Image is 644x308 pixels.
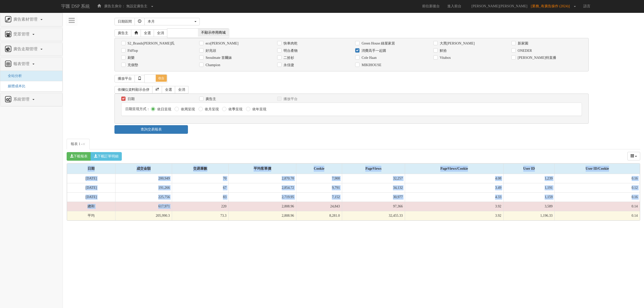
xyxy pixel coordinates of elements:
td: 8,281.0 [296,211,342,220]
label: Vitabox [438,55,451,60]
div: PageViews/Cookie [405,164,503,174]
label: 依周呈現 [180,107,195,112]
td: 7,152 [296,192,342,202]
td: 2,808.96 [229,211,296,220]
span: 廣告主身分： [104,4,125,8]
span: 收合 [156,75,167,82]
button: 下載訂單明細 [91,152,122,161]
td: 0.16 [555,174,640,183]
td: 2,870.70 [229,174,296,183]
a: 廣告走期管理 [4,45,59,53]
span: 系統管理 [12,97,32,101]
span: 日期呈現方式： [125,107,150,111]
div: 日期 [67,164,115,174]
a: 廣告素材管理 [4,16,59,24]
td: [DATE] [67,183,115,192]
a: 報表管理 [4,60,59,68]
div: Cookie [296,164,342,174]
td: 2,854.72 [229,183,296,192]
label: 充個墊 [126,63,138,68]
td: 1,159 [503,192,555,202]
div: 成交金額 [115,164,172,174]
a: 受眾管理 [4,30,59,38]
label: 依年呈現 [251,107,266,112]
td: 67 [172,183,228,192]
div: 平均客單價 [229,164,296,174]
td: 3,589 [503,202,555,211]
label: 新家園 [516,41,528,46]
td: 0.16 [555,192,640,202]
td: 4.33 [405,192,503,202]
td: 0.14 [555,211,640,220]
td: 0.14 [555,202,640,211]
a: 媒體成本比 [4,84,25,88]
label: Seoulmate 首爾妹 [204,55,232,60]
div: 本月 [148,19,193,24]
td: 1,191 [503,183,555,192]
td: 總和 [67,202,115,211]
a: 系統管理 [4,96,59,104]
td: 2,808.96 [229,202,296,211]
td: 1,196.33 [503,211,555,220]
td: 3.92 [405,202,503,211]
label: MIKIHOUSE [360,63,381,68]
label: Green House 綠屋家居 [360,41,395,46]
button: 本月 [144,18,200,25]
td: 220 [172,202,228,211]
a: 全站分析 [4,74,22,78]
td: 34,132 [342,183,405,192]
td: 30,977 [342,192,405,202]
label: Cole Haan [360,55,376,60]
td: 191,266 [115,183,172,192]
td: 225,756 [115,192,172,202]
td: 4.08 [405,174,503,183]
label: eco[PERSON_NAME] [204,41,238,46]
a: 報表 1 - [67,139,90,149]
a: 全選 [141,29,154,37]
div: PageViews [342,164,405,174]
td: 1,239 [503,174,555,183]
td: 32,257 [342,174,405,183]
span: × [83,141,86,147]
button: Close [83,142,86,147]
div: User ID/Cookie [555,164,640,174]
td: 200,949 [115,174,172,183]
td: 617,971 [115,202,172,211]
label: FitFlop [126,48,138,53]
label: 依季呈現 [227,107,243,112]
label: 依日呈現 [156,107,171,112]
div: User ID [504,164,555,174]
label: Champion [204,63,220,68]
span: 廣告走期管理 [12,47,40,51]
td: 24,843 [296,202,342,211]
label: 明台產物 [282,48,298,53]
span: [業務_有廣告操作 (2024)] [531,4,572,8]
td: [DATE] [67,174,115,183]
td: 7,900 [296,174,342,183]
td: 平均 [67,211,115,220]
label: 快車肉乾 [282,41,298,46]
span: [PERSON_NAME][PERSON_NAME] [469,4,530,8]
td: 3.92 [405,211,503,220]
td: 73.3 [172,211,228,220]
td: 83 [172,192,228,202]
td: 2,719.95 [229,192,296,202]
a: 查詢交易報表 [114,125,188,134]
td: 0.12 [555,183,640,192]
button: columns [627,152,640,160]
label: [PERSON_NAME]特直播 [516,55,556,60]
td: 70 [172,174,228,183]
label: 消費高手一起購 [360,48,386,53]
button: 下載報表 [67,152,91,161]
td: 3.49 [405,183,503,192]
label: ONEDER [516,48,532,53]
td: [DATE] [67,192,115,202]
span: 不顯示停用商城 [198,29,229,37]
label: 大黑[PERSON_NAME] [438,41,475,46]
a: 全消 [154,29,167,37]
label: 播放平台 [282,97,298,102]
span: 受眾管理 [12,32,32,36]
label: 二拾衫 [282,55,294,60]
